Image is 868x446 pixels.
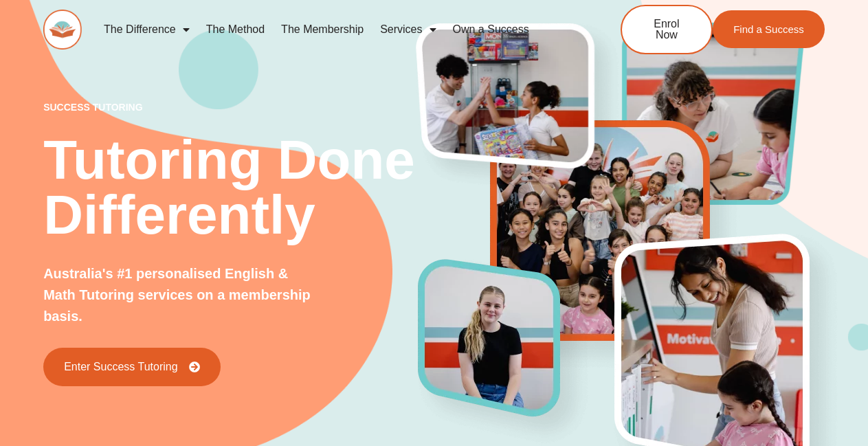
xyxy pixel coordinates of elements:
a: The Membership [273,14,372,45]
a: The Method [198,14,273,45]
span: Enrol Now [643,19,691,41]
a: Own a Success [445,14,537,45]
h2: Tutoring Done Differently [43,133,419,243]
p: Australia's #1 personalised English & Math Tutoring services on a membership basis. [43,263,317,327]
a: Enrol Now [621,5,713,54]
span: Enter Success Tutoring [64,361,177,372]
a: The Difference [96,14,198,45]
p: success tutoring [43,102,419,112]
nav: Menu [96,14,576,45]
a: Services [372,14,444,45]
span: Find a Success [733,24,804,34]
a: Find a Success [713,10,825,48]
a: Enter Success Tutoring [43,348,220,386]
